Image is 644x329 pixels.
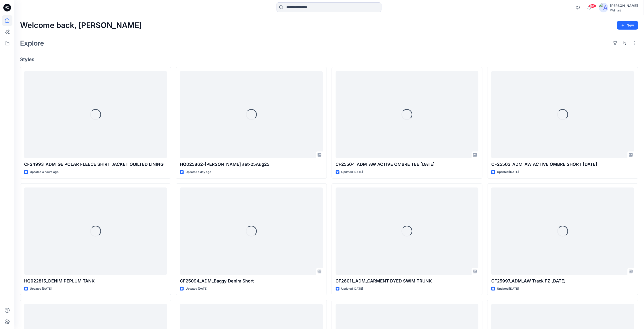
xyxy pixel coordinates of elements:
[20,39,44,47] h2: Explore
[341,170,363,175] p: Updated [DATE]
[180,278,323,284] p: CF25094_ADM_Baggy Denim Short
[589,4,596,8] span: 99+
[180,161,323,168] p: HQ025862-[PERSON_NAME] set-25Aug25
[336,161,479,168] p: CF25504_ADM_AW ACTIVE OMBRE TEE [DATE]
[617,21,638,30] button: New
[610,3,638,9] div: [PERSON_NAME]
[24,278,167,284] p: HQ022815_DENIM PEPLUM TANK
[20,21,142,30] h2: Welcome back, [PERSON_NAME]
[497,286,519,291] p: Updated [DATE]
[30,286,52,291] p: Updated [DATE]
[186,286,207,291] p: Updated [DATE]
[24,161,167,168] p: CF24993_ADM_GE POLAR FLEECE SHIRT JACKET QUILTED LINING
[336,278,479,284] p: CF26011_ADM_GARMENT DYED SWIM TRUNK
[341,286,363,291] p: Updated [DATE]
[610,9,638,12] div: Walmart
[599,3,608,12] img: avatar
[491,161,634,168] p: CF25503_ADM_AW ACTIVE OMBRE SHORT [DATE]
[30,170,58,175] p: Updated 4 hours ago
[20,57,638,62] h4: Styles
[186,170,211,175] p: Updated a day ago
[491,278,634,284] p: CF25997_ADM_AW Track FZ [DATE]
[497,170,519,175] p: Updated [DATE]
